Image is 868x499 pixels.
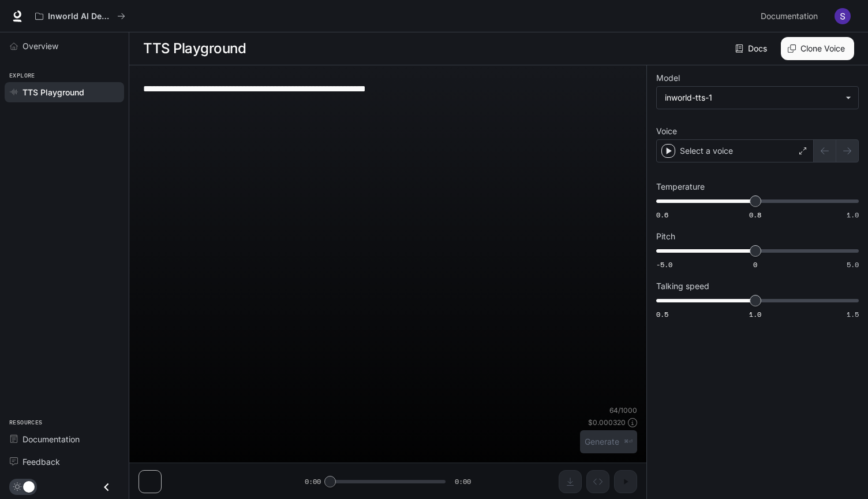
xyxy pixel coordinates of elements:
span: Feedback [23,456,60,468]
h1: TTS Playground [143,37,246,60]
span: -5.0 [656,260,672,269]
p: Inworld AI Demos [48,12,113,21]
span: TTS Playground [23,86,84,98]
span: 0 [753,260,757,269]
span: Documentation [761,9,818,24]
span: 1.0 [847,210,859,220]
span: 5.0 [847,260,859,269]
button: Close drawer [93,475,119,499]
img: User avatar [835,8,851,24]
p: Model [656,74,680,82]
span: Dark mode toggle [23,480,35,493]
p: Voice [656,127,677,135]
span: 1.0 [749,309,761,319]
a: Documentation [756,5,826,28]
span: Overview [23,40,58,52]
span: 1.5 [847,309,859,319]
p: Pitch [656,232,675,241]
button: Clone Voice [781,37,854,60]
span: 0.8 [749,210,761,220]
a: Documentation [5,429,124,449]
span: 0.6 [656,210,668,220]
p: Talking speed [656,282,709,290]
a: Feedback [5,452,124,472]
button: User avatar [831,5,854,28]
div: inworld-tts-1 [665,92,840,104]
div: inworld-tts-1 [657,87,858,109]
p: $ 0.000320 [588,417,626,427]
p: Temperature [656,183,705,191]
p: Select a voice [680,145,733,157]
p: 64 / 1000 [609,405,637,415]
a: Overview [5,36,124,56]
span: 0.5 [656,309,668,319]
a: TTS Playground [5,82,124,102]
button: All workspaces [30,5,130,28]
span: Documentation [23,433,80,445]
a: Docs [733,37,772,60]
